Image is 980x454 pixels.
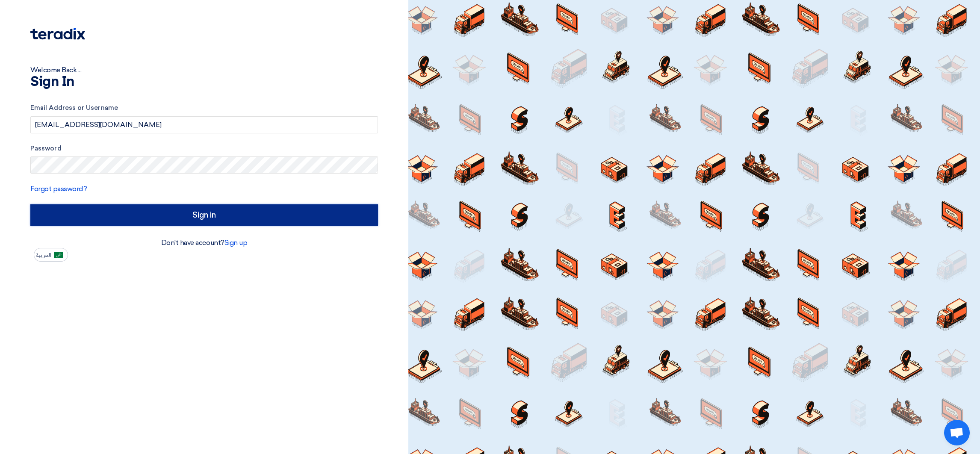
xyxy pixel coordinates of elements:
label: Password [30,144,378,153]
a: Forgot password? [30,185,87,193]
img: ar-AR.png [54,252,63,258]
input: Sign in [30,204,378,226]
input: Enter your business email or username [30,116,378,133]
h1: Sign In [30,75,378,89]
div: Don't have account? [30,238,378,248]
a: Open chat [944,420,970,445]
span: العربية [36,252,51,258]
label: Email Address or Username [30,103,378,113]
img: Teradix logo [30,28,85,40]
button: العربية [34,248,68,262]
div: Welcome Back ... [30,65,378,75]
a: Sign up [224,239,248,247]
